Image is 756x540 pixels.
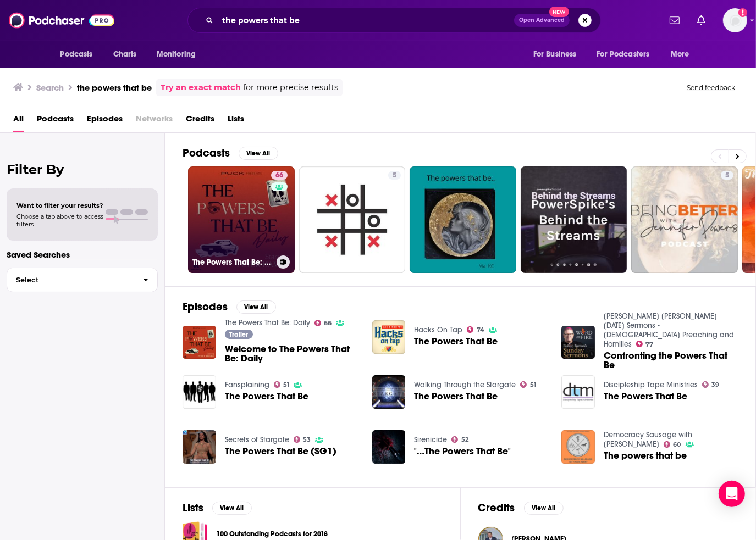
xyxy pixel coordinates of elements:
a: Credits [186,110,214,132]
img: User Profile [723,8,747,32]
a: 66The Powers That Be: Daily [188,166,295,273]
a: 5 [299,166,406,273]
a: 51 [274,381,290,388]
a: Episodes [87,110,123,132]
a: 74 [467,326,484,333]
a: 60 [664,441,681,448]
span: Trailer [229,331,248,338]
a: Hacks On Tap [414,325,462,335]
span: 51 [283,382,289,387]
a: Show notifications dropdown [693,11,710,30]
a: Lists [228,110,244,132]
a: Podcasts [37,110,74,132]
span: 5 [725,170,729,181]
div: Open Intercom Messenger [719,481,745,507]
span: The powers that be [604,451,687,460]
span: Want to filter your results? [16,202,103,209]
img: The Powers That Be (SG1) [183,430,216,464]
span: The Powers That Be [604,392,687,401]
a: The Powers That Be [414,392,498,401]
span: For Podcasters [597,47,650,62]
a: Secrets of Stargate [225,435,289,444]
h2: Episodes [183,300,228,314]
img: Welcome to The Powers That Be: Daily [183,326,216,359]
span: Podcasts [60,47,93,62]
span: More [671,47,689,62]
button: open menu [590,44,666,65]
a: 5 [721,171,733,180]
button: Show profile menu [723,8,747,32]
a: 5 [631,166,738,273]
a: Try an exact match [161,81,241,94]
button: View All [524,502,564,515]
h3: The Powers That Be: Daily [192,258,272,267]
a: Show notifications dropdown [665,11,684,30]
a: EpisodesView All [183,300,276,314]
a: 77 [636,341,654,347]
a: Bishop Barron’s Sunday Sermons - Catholic Preaching and Homilies [604,311,734,349]
button: Send feedback [683,83,738,92]
a: Welcome to The Powers That Be: Daily [225,344,359,363]
a: The Powers That Be (SG1) [225,447,336,456]
span: Monitoring [157,47,196,62]
a: The Powers That Be: Daily [225,318,310,327]
button: Open AdvancedNew [514,14,570,27]
a: "…The Powers That Be" [414,447,511,456]
button: open menu [149,44,210,65]
img: The Powers That Be [183,375,216,409]
a: The Powers That Be [225,392,308,401]
span: Select [7,276,134,283]
a: The Powers That Be [414,337,498,346]
span: Networks [136,110,173,132]
button: View All [236,300,276,314]
a: CreditsView All [478,501,564,515]
a: The Powers That Be [372,320,406,354]
p: Saved Searches [7,249,158,260]
button: open menu [526,44,591,65]
img: The Powers That Be [372,375,406,409]
img: Podchaser - Follow, Share and Rate Podcasts [9,10,114,31]
h2: Podcasts [183,146,230,160]
span: 51 [530,382,536,387]
button: open menu [53,44,107,65]
span: Confronting the Powers That Be [604,351,738,370]
span: 60 [674,442,681,447]
a: ListsView All [183,501,252,515]
a: PodcastsView All [183,146,278,160]
span: 53 [303,437,311,442]
span: 52 [461,437,468,442]
a: 66 [271,171,288,180]
img: Confronting the Powers That Be [561,326,595,359]
img: The Powers That Be [561,375,595,409]
img: The powers that be [561,430,595,464]
a: Democracy Sausage with Mark Kenny [604,430,692,449]
span: Choose a tab above to access filters. [16,213,103,228]
h2: Filter By [7,162,158,177]
a: 53 [294,436,311,443]
span: 39 [712,382,720,387]
a: All [13,110,24,132]
span: 66 [275,170,283,181]
a: Fansplaining [225,380,269,389]
a: Sirenicide [414,435,447,444]
button: View All [239,147,278,160]
a: 66 [314,320,332,326]
a: 51 [520,381,536,388]
a: 39 [702,381,720,388]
